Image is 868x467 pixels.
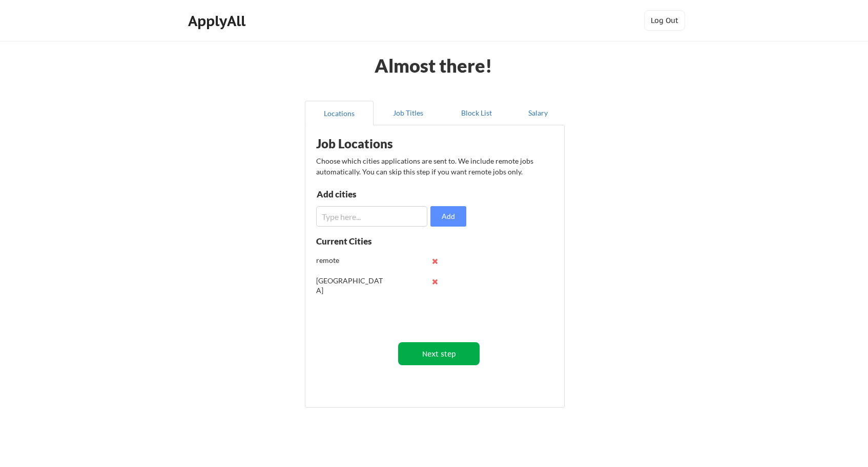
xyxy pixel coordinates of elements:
[430,206,466,227] button: Add
[374,101,442,125] button: Job Titles
[316,237,394,246] div: Current Cities
[362,56,505,75] div: Almost there!
[188,12,249,30] div: ApplyAll
[398,342,480,365] button: Next step
[511,101,565,125] button: Salary
[316,138,445,150] div: Job Locations
[316,206,427,227] input: Type here...
[305,101,374,125] button: Locations
[316,276,383,296] div: [GEOGRAPHIC_DATA]
[644,10,685,31] button: Log Out
[442,101,511,125] button: Block List
[316,155,552,177] div: Choose which cities applications are sent to. We include remote jobs automatically. You can skip ...
[316,255,383,265] div: remote
[317,190,423,198] div: Add cities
